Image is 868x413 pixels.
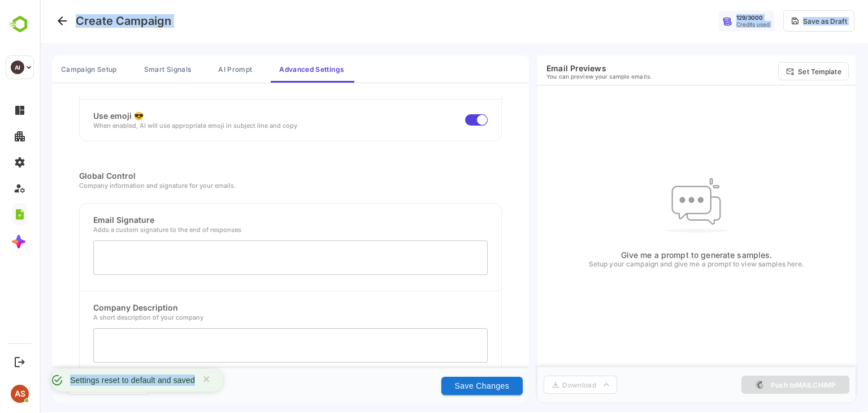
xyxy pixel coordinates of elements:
[54,304,164,313] div: Company Description
[402,378,484,396] button: Save Changes
[40,172,462,182] div: Global Control
[739,63,809,81] button: Set Template
[697,22,730,29] div: Credits used
[12,57,489,84] div: campaign tabs
[12,354,27,369] button: Logout
[758,68,801,77] p: Set Template
[36,15,132,29] h4: Create Campaign
[6,14,34,35] img: BambooboxLogoMark.f1c84d78b4c51b1a7b5f700c9845e183.svg
[744,11,815,33] button: Save as Draft
[507,74,612,81] p: You can preview your sample emails.
[31,375,155,388] div: Settings reset to default and saved
[54,216,202,226] div: Email Signature
[54,315,164,322] div: A short description of your company
[54,112,258,122] div: Use emoji 😎
[231,57,314,84] button: Advanced Settings
[14,13,32,31] button: Go back
[96,57,160,84] button: Smart Signals
[549,261,765,270] p: Setup your campaign and give me a prompt to view samples here.
[11,385,29,403] div: AS
[54,123,258,131] div: When enabled, AI will use appropriate emoji in subject line and copy
[40,183,462,191] div: Company information and signature for your emails.
[54,227,202,235] div: Adds a custom signature to the end of responses
[697,15,723,22] div: 129 / 3000
[12,57,86,84] button: Campaign Setup
[155,370,179,393] button: close
[763,18,808,27] div: Save as Draft
[170,57,222,84] button: AI Prompt
[549,251,765,261] p: Give me a prompt to generate samples.
[11,61,24,74] div: AI
[507,64,612,74] h6: Email Previews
